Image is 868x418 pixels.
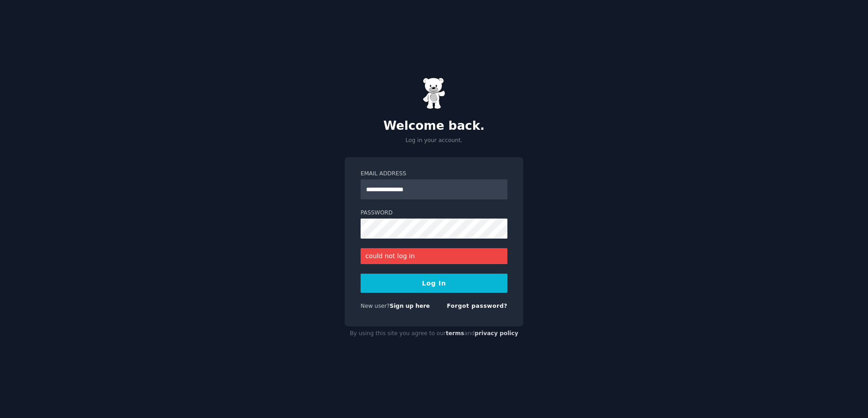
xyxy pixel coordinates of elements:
[423,77,445,109] img: Gummy Bear
[361,303,390,309] span: New user?
[447,303,507,309] a: Forgot password?
[446,330,464,336] a: terms
[361,209,507,217] label: Password
[345,119,523,133] h2: Welcome back.
[361,248,507,264] div: could not log in
[390,303,430,309] a: Sign up here
[475,330,518,336] a: privacy policy
[361,274,507,293] button: Log In
[345,326,523,341] div: By using this site you agree to our and
[361,170,507,178] label: Email Address
[345,137,523,145] p: Log in your account.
